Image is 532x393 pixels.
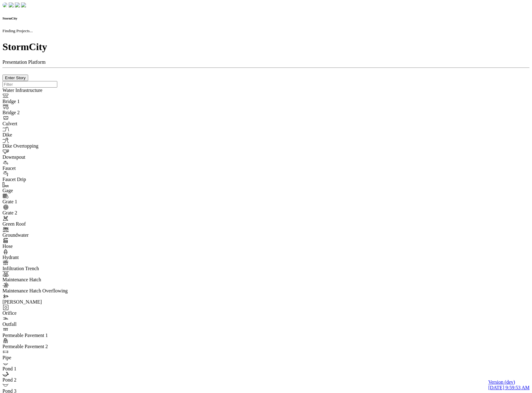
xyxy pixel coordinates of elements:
img: chi-fish-down.png [2,2,7,7]
small: Finding Projects... [2,28,33,33]
div: Grate 2 [2,210,87,216]
span: Presentation Platform [2,59,46,65]
div: Permeable Pavement 2 [2,344,87,349]
div: Dike Overtopping [2,143,87,149]
img: chi-fish-blink.png [21,2,26,7]
div: Bridge 1 [2,99,87,104]
h1: StormCity [2,41,530,53]
img: chi-fish-down.png [9,2,14,7]
div: Water Infrastructure [2,88,87,93]
div: Orifice [2,310,87,316]
div: Gage [2,188,87,193]
div: Permeable Pavement 1 [2,333,87,338]
div: Grate 1 [2,199,87,205]
button: Enter Story [2,75,28,81]
div: Downspout [2,154,87,160]
div: Dike [2,132,87,138]
div: Pond 2 [2,377,87,383]
img: chi-fish-up.png [15,2,20,7]
div: Groundwater [2,232,87,238]
div: Pipe [2,355,87,361]
div: Culvert [2,121,87,127]
div: Outfall [2,322,87,327]
h6: StormCity [2,16,530,20]
span: [DATE] 9:59:53 AM [488,385,530,390]
div: Faucet [2,166,87,171]
div: Hydrant [2,255,87,260]
input: Filter [2,81,57,88]
div: [PERSON_NAME] [2,299,87,305]
div: Pond 1 [2,366,87,372]
div: Green Roof [2,221,87,227]
div: Maintenance Hatch Overflowing [2,288,87,294]
div: Hose [2,244,87,249]
div: Infiltration Trench [2,266,87,271]
a: Version (dev) [DATE] 9:59:53 AM [488,379,530,391]
div: Faucet Drip [2,177,87,182]
div: Maintenance Hatch [2,277,87,283]
div: Bridge 2 [2,110,87,115]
